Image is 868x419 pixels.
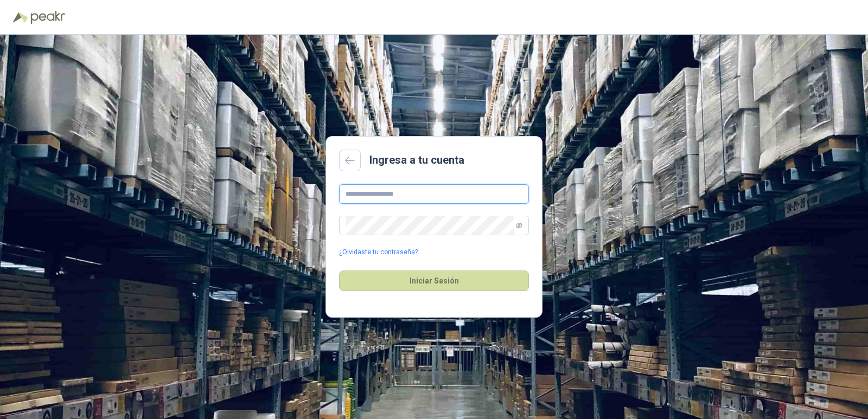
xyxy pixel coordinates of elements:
span: eye-invisible [516,222,522,229]
button: Iniciar Sesión [339,270,529,291]
img: Logo [13,12,28,23]
h2: Ingresa a tu cuenta [369,152,464,169]
img: Peakr [30,11,65,24]
a: ¿Olvidaste tu contraseña? [339,247,418,257]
